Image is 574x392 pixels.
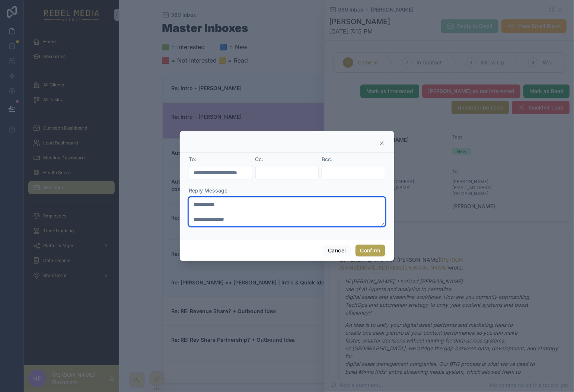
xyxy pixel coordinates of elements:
button: Cancel [323,245,351,256]
span: Reply Message [189,187,227,194]
button: Confirm [355,245,385,256]
span: Cc: [255,156,264,162]
span: To: [189,156,196,162]
span: Bcc: [322,156,332,162]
